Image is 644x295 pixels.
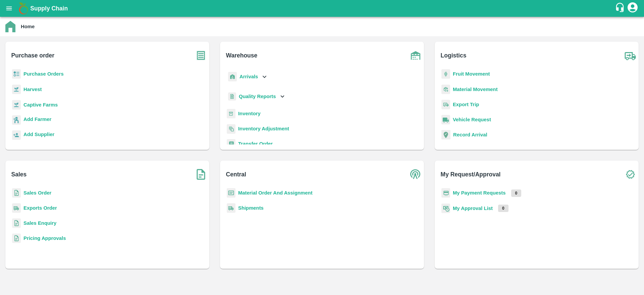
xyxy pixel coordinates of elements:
[627,1,639,15] div: account of current user
[453,102,479,107] a: Export Trip
[227,69,268,84] div: Arrivals
[23,71,64,77] a: Purchase Orders
[238,111,261,116] a: Inventory
[227,188,235,198] img: centralMaterial
[23,116,51,125] a: Add Farmer
[238,141,273,146] a: Transfer Order
[441,69,450,79] img: fruit
[12,203,21,213] img: shipments
[5,21,15,32] img: home
[227,139,235,149] img: whTransfer
[453,71,490,77] a: Fruit Movement
[622,47,639,64] img: truck
[12,234,21,243] img: sales
[226,51,258,60] b: Warehouse
[228,72,237,82] img: whArrival
[228,92,236,101] img: qualityReport
[12,84,21,94] img: harvest
[23,131,54,140] a: Add Supplier
[227,124,235,134] img: inventory
[12,115,21,125] img: farmer
[193,166,209,183] img: soSales
[23,117,51,122] b: Add Farmer
[239,74,258,79] b: Arrivals
[453,190,506,196] a: My Payment Requests
[239,94,276,99] b: Quality Reports
[12,100,21,110] img: harvest
[226,170,246,179] b: Central
[17,2,30,15] img: logo
[441,130,450,139] img: recordArrival
[238,190,313,196] a: Material Order And Assignment
[622,166,639,183] img: check
[11,170,27,179] b: Sales
[407,166,424,183] img: central
[498,205,508,212] p: 0
[227,109,235,119] img: whInventory
[12,218,21,228] img: sales
[23,132,54,137] b: Add Supplier
[227,203,235,213] img: shipments
[11,51,54,60] b: Purchase order
[238,205,264,211] a: Shipments
[453,132,487,137] a: Record Arrival
[441,203,450,213] img: approval
[1,1,17,16] button: open drawer
[441,84,450,94] img: material
[441,170,501,179] b: My Request/Approval
[23,205,57,211] a: Exports Order
[453,206,493,211] a: My Approval List
[21,24,35,29] b: Home
[441,115,450,125] img: vehicle
[227,90,286,103] div: Quality Reports
[23,87,42,92] a: Harvest
[30,4,615,13] a: Supply Chain
[238,126,289,131] a: Inventory Adjustment
[453,87,498,92] a: Material Movement
[12,130,21,140] img: supplier
[30,5,68,12] b: Supply Chain
[23,102,58,108] a: Captive Farms
[441,188,450,198] img: payment
[407,47,424,64] img: warehouse
[441,51,467,60] b: Logistics
[193,47,209,64] img: purchase
[23,190,51,196] a: Sales Order
[12,188,21,198] img: sales
[615,2,627,14] div: customer-support
[441,100,450,110] img: delivery
[23,220,56,226] a: Sales Enquiry
[453,117,491,122] a: Vehicle Request
[12,69,21,79] img: reciept
[23,236,66,241] a: Pricing Approvals
[511,189,522,197] p: 0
